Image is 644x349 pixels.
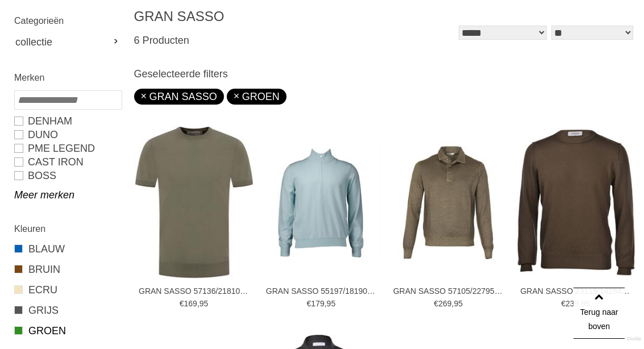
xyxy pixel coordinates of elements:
a: DENHAM [14,114,121,128]
a: Meer merken [14,188,121,202]
img: GRAN SASSO 57136/21810 T-shirts [134,126,254,279]
a: GRIJS [14,303,121,318]
span: 95 [327,299,336,308]
span: 6 Producten [134,35,189,46]
h2: Merken [14,70,121,85]
a: collectie [14,34,121,51]
a: ECRU [14,282,121,297]
img: GRAN SASSO 23119/14284 Truien [516,128,635,276]
span: 239 [566,299,579,308]
span: , [325,299,327,308]
span: 269 [438,299,451,308]
a: GRAN SASSO 55197/18190 Truien [266,286,376,296]
span: € [307,299,311,308]
h2: Kleuren [14,222,121,236]
span: € [180,299,184,308]
span: € [434,299,438,308]
img: GRAN SASSO 55197/18190 Truien [261,143,381,263]
a: GRAN SASSO 23119/14284 Truien [520,286,630,296]
h2: Categorieën [14,14,121,28]
a: BRUIN [14,262,121,277]
h3: Geselecteerde filters [134,68,635,80]
a: GRAN SASSO [141,91,217,102]
span: , [197,299,200,308]
img: GRAN SASSO 57105/22795 Truien [388,143,508,263]
a: CAST IRON [14,155,121,169]
span: 95 [200,299,209,308]
a: Duno [14,128,121,142]
a: Terug naar boven [574,288,625,339]
span: 95 [454,299,463,308]
a: PME LEGEND [14,142,121,155]
a: GRAN SASSO 57105/22795 Truien [393,286,504,296]
a: BOSS [14,169,121,182]
h1: GRAN SASSO [134,8,385,25]
a: GROEN [234,91,280,102]
a: GRAN SASSO 57136/21810 T-shirts [139,286,249,296]
a: BLAUW [14,242,121,256]
a: GROEN [14,323,121,338]
span: € [561,299,566,308]
span: , [452,299,454,308]
span: 179 [311,299,324,308]
span: 169 [184,299,197,308]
